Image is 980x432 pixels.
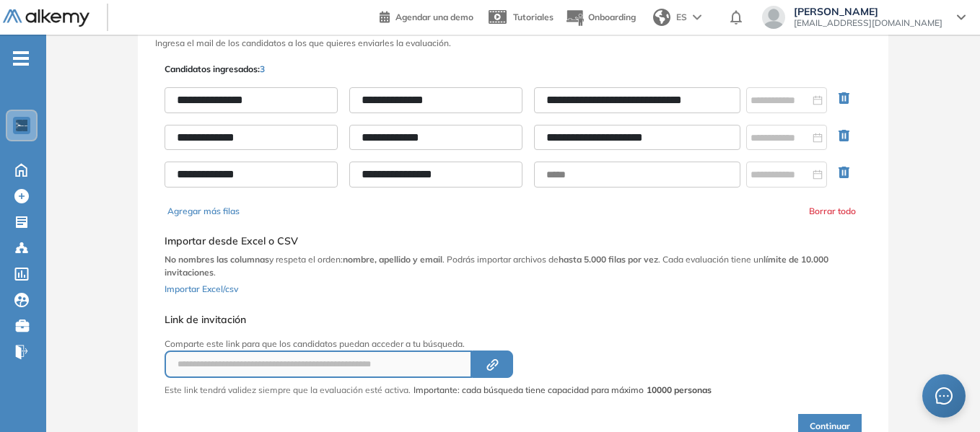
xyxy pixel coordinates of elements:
i: - [13,57,29,60]
b: hasta 5.000 filas por vez [559,254,658,265]
img: https://assets.alkemy.org/workspaces/1802/d452bae4-97f6-47ab-b3bf-1c40240bc960.jpg [16,120,27,131]
span: Importante: cada búsqueda tiene capacidad para máximo [414,384,712,397]
button: Agregar más filas [167,205,240,218]
span: ES [676,11,687,24]
p: y respeta el orden: . Podrás importar archivos de . Cada evaluación tiene un . [165,253,862,279]
span: message [935,387,953,405]
button: Importar Excel/csv [165,279,238,296]
span: Agendar una demo [395,12,473,22]
img: Logo [3,9,89,27]
img: world [653,9,670,26]
span: 3 [260,63,265,74]
h3: Ingresa el mail de los candidatos a los que quieres enviarles la evaluación. [155,38,871,48]
h5: Importar desde Excel o CSV [165,235,862,247]
button: Onboarding [565,2,636,33]
b: nombre, apellido y email [343,254,442,265]
b: límite de 10.000 invitaciones [165,254,828,278]
strong: 10000 personas [647,384,712,395]
span: Importar Excel/csv [165,283,238,294]
b: No nombres las columnas [165,254,269,265]
h5: Link de invitación [165,314,712,326]
span: Tutoriales [513,12,554,22]
span: [PERSON_NAME] [794,6,942,17]
span: Onboarding [588,12,636,22]
img: arrow [693,14,701,20]
span: [EMAIL_ADDRESS][DOMAIN_NAME] [794,17,942,29]
p: Candidatos ingresados: [165,63,265,76]
a: Agendar una demo [380,7,473,25]
p: Este link tendrá validez siempre que la evaluación esté activa. [165,384,411,397]
p: Comparte este link para que los candidatos puedan acceder a tu búsqueda. [165,338,712,351]
button: Borrar todo [809,205,856,218]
